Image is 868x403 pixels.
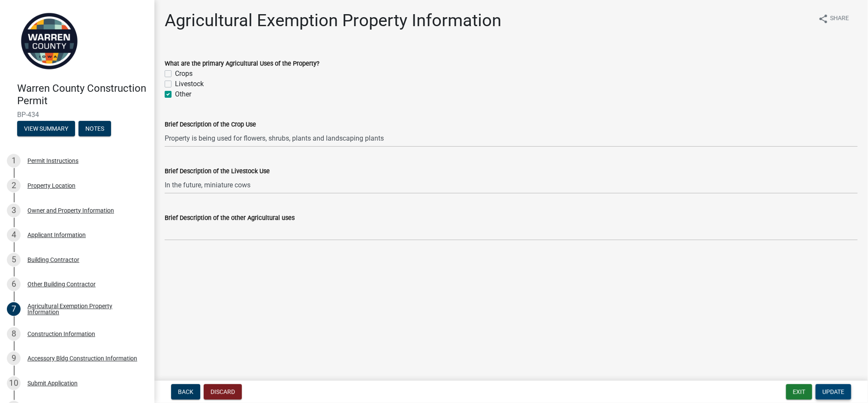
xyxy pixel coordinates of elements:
[78,126,111,132] wm-modal-confirm: Notes
[175,89,191,99] label: Other
[818,14,829,24] i: share
[27,331,95,337] div: Construction Information
[811,10,856,27] button: shareShare
[786,384,812,400] button: Exit
[17,9,81,73] img: Warren County, Iowa
[830,14,849,24] span: Share
[78,121,111,136] button: Notes
[7,376,21,390] div: 10
[17,111,137,119] span: BP-434
[7,154,21,168] div: 1
[823,388,844,395] span: Update
[17,121,75,136] button: View Summary
[17,126,75,132] wm-modal-confirm: Summary
[7,352,21,365] div: 9
[27,303,141,315] div: Agricultural Exemption Property Information
[204,384,242,400] button: Discard
[27,158,78,164] div: Permit Instructions
[27,380,78,386] div: Submit Application
[165,10,501,31] h1: Agricultural Exemption Property Information
[7,179,21,192] div: 2
[175,69,193,79] label: Crops
[17,82,148,107] h4: Warren County Construction Permit
[27,355,137,361] div: Accessory Bldg Construction Information
[7,327,21,341] div: 8
[7,302,21,316] div: 7
[165,122,256,128] label: Brief Description of the Crop Use
[7,253,21,267] div: 5
[7,228,21,242] div: 4
[165,61,319,67] label: What are the primary Agricultural Uses of the Property?
[27,281,96,287] div: Other Building Contractor
[27,208,114,214] div: Owner and Property Information
[27,183,75,189] div: Property Location
[27,257,79,263] div: Building Contractor
[178,388,193,395] span: Back
[165,168,270,174] label: Brief Description of the Livestock Use
[175,79,204,89] label: Livestock
[7,277,21,291] div: 6
[165,215,295,221] label: Brief Description of the other Agricultural uses
[7,204,21,217] div: 3
[27,232,86,238] div: Applicant Information
[171,384,200,400] button: Back
[816,384,851,400] button: Update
